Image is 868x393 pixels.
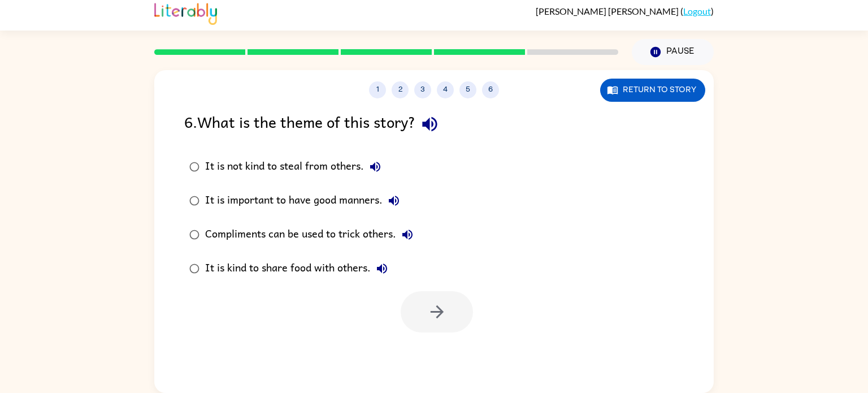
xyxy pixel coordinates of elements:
button: 1 [369,81,386,98]
button: It is kind to share food with others. [371,257,393,280]
button: It is not kind to steal from others. [364,156,387,178]
div: It is important to have good manners. [205,189,405,212]
button: 6 [482,81,499,98]
div: It is kind to share food with others. [205,257,393,280]
div: 6 . What is the theme of this story? [184,110,684,139]
button: 3 [414,81,431,98]
button: Return to story [600,79,705,102]
div: Compliments can be used to trick others. [205,223,419,246]
div: ( ) [536,6,714,16]
a: Logout [683,6,711,16]
button: Compliments can be used to trick others. [396,223,419,246]
button: Pause [632,39,714,65]
span: [PERSON_NAME] [PERSON_NAME] [536,6,680,16]
button: 5 [459,81,476,98]
button: 4 [437,81,454,98]
button: It is important to have good manners. [383,189,405,212]
div: It is not kind to steal from others. [205,156,387,178]
button: 2 [392,81,409,98]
